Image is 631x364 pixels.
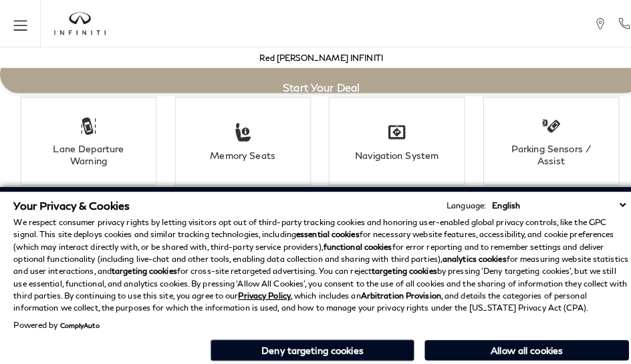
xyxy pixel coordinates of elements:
strong: essential cookies [291,225,353,235]
div: Parking Sensors / Assist [493,140,590,163]
span: Your Privacy & Cookies [13,195,128,208]
a: Privacy Policy [234,285,285,295]
button: Allow all cookies [417,334,618,354]
button: Deny targeting cookies [207,333,407,355]
a: infiniti [53,12,104,35]
div: Navigation System [342,146,438,158]
strong: Arbitration Provision [354,285,433,295]
strong: targeting cookies [110,261,174,271]
select: Language Select [480,195,618,208]
strong: analytics cookies [434,249,497,259]
strong: targeting cookies [365,261,429,271]
span: Start Your Deal [278,79,354,92]
a: Red [PERSON_NAME] INFINITI [255,51,376,61]
div: Language: [438,198,477,206]
a: ComplyAuto [59,315,98,323]
p: We respect consumer privacy rights by letting visitors opt out of third-party tracking cookies an... [13,212,618,309]
div: Memory Seats [190,146,287,158]
strong: functional cookies [318,237,385,247]
div: Powered by [13,315,98,323]
div: Lane Departure Warning [39,140,136,163]
img: INFINITI [53,12,104,35]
